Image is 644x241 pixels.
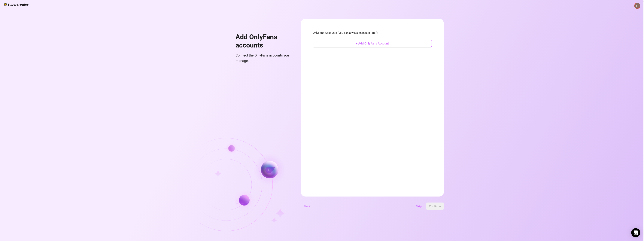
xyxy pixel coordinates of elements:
[313,40,432,47] button: + Add OnlyFans Account
[413,203,425,210] button: Skip
[631,228,640,237] div: Open Intercom Messenger
[304,205,310,208] span: Back
[356,42,389,45] span: + Add OnlyFans Account
[313,31,432,35] span: OnlyFans Accounts (you can always change it later):
[235,33,292,49] h1: Add OnlyFans accounts
[235,53,292,63] span: Connect the OnlyFans accounts you manage.
[634,3,640,9] img: ACg8ocLkv9paTAXpqi4V7p30Td6rU4Xnvd4kctfxjU5_FGFRH1wXcw=s96-c
[4,3,29,6] img: logo
[426,203,444,210] button: Continue
[416,205,422,208] span: Skip
[301,203,313,210] button: Back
